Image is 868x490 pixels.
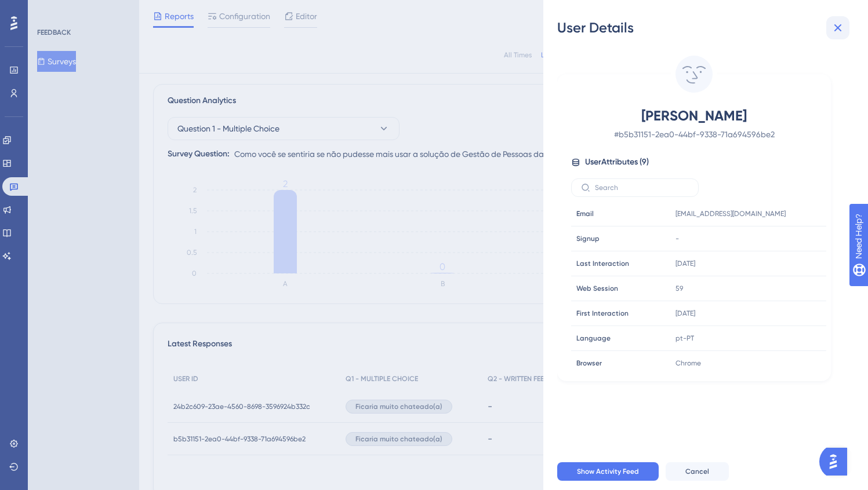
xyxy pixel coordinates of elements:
span: [EMAIL_ADDRESS][DOMAIN_NAME] [675,209,786,218]
time: [DATE] [675,259,695,268]
span: Language [576,334,611,343]
span: Signup [576,234,600,243]
button: Cancel [666,462,729,481]
span: - [675,234,679,243]
span: Show Activity Feed [577,467,639,476]
span: Email [576,209,594,218]
span: Need Help? [27,3,72,17]
span: Web Session [576,284,618,293]
iframe: UserGuiding AI Assistant Launcher [819,444,854,479]
span: [PERSON_NAME] [592,107,796,125]
button: Show Activity Feed [557,462,659,481]
span: First Interaction [576,309,629,318]
input: Search [595,184,689,192]
div: User Details [557,19,854,37]
span: User Attributes ( 9 ) [585,155,649,169]
time: [DATE] [675,309,695,317]
span: pt-PT [675,334,694,343]
span: Chrome [675,359,701,368]
span: Browser [576,359,602,368]
span: 59 [675,284,683,293]
span: Last Interaction [576,259,629,268]
span: Cancel [685,467,709,476]
span: # b5b31151-2ea0-44bf-9338-71a694596be2 [592,127,796,141]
